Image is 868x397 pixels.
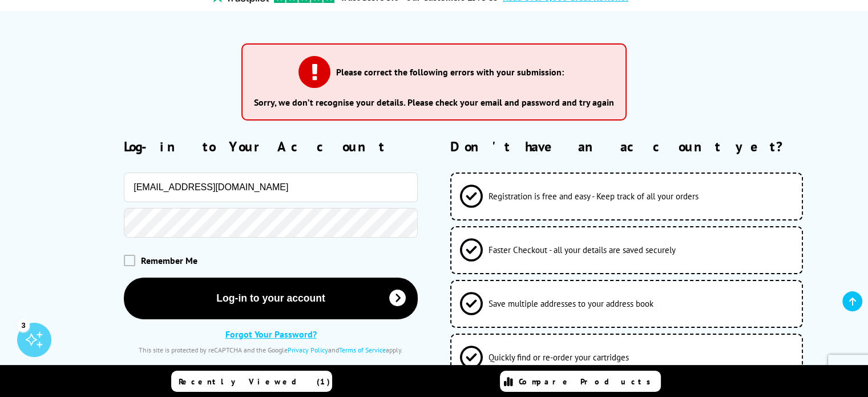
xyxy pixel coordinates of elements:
h3: Please correct the following errors with your submission: [336,66,564,78]
li: Sorry, we don’t recognise your details. Please check your email and password and try again [254,97,614,108]
a: Compare Products [500,371,661,392]
span: Registration is free and easy - Keep track of all your orders [488,191,699,202]
a: Recently Viewed (1) [171,371,332,392]
span: Quickly find or re-order your cartridges [488,352,629,363]
a: Privacy Policy [288,346,328,354]
input: Email [124,173,418,202]
span: Recently Viewed (1) [179,376,330,387]
div: This site is protected by reCAPTCHA and the Google and apply. [124,346,418,354]
span: Save multiple addresses to your address book [488,298,653,309]
span: Faster Checkout - all your details are saved securely [488,244,676,255]
a: Terms of Service [339,346,386,354]
button: Log-in to your account [124,278,418,319]
div: 3 [17,319,30,331]
a: Forgot Your Password? [225,328,317,340]
span: Remember Me [141,255,197,266]
h2: Don't have an account yet? [450,138,842,155]
span: Compare Products [519,376,657,387]
h2: Log-in to Your Account [124,138,418,155]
